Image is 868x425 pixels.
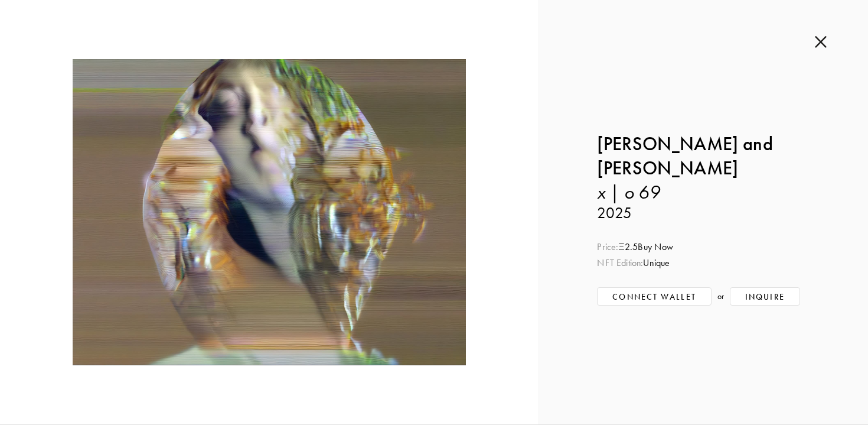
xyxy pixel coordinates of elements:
[717,290,724,303] span: or
[618,241,625,252] span: Ξ
[815,35,827,48] img: cross.b43b024a.svg
[730,287,800,306] button: Inquire
[597,132,772,180] b: [PERSON_NAME] and [PERSON_NAME]
[597,241,618,252] span: Price:
[597,181,660,203] i: x | o 69
[597,287,711,306] button: Connect Wallet
[597,257,643,268] span: NFT Edition:
[597,241,809,254] div: 2.5 Buy Now
[73,59,466,365] img: Artwork Image
[597,257,809,270] div: Unique
[597,204,809,223] h3: 2025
